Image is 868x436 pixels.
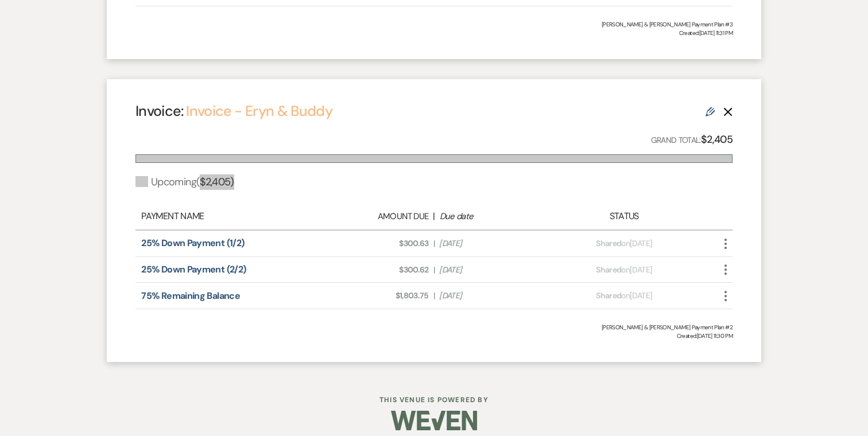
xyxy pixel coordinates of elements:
div: [PERSON_NAME] & [PERSON_NAME] Payment Plan #2 [135,323,733,332]
span: Created: [DATE] 11:30 PM [135,332,733,340]
div: Upcoming ( $2,405 ) [135,174,234,190]
div: [PERSON_NAME] & [PERSON_NAME] Payment Plan #3 [135,20,733,29]
a: 75% Remaining Balance [141,290,240,302]
a: 25% Down Payment (1/2) [141,237,244,249]
span: | [433,238,435,250]
h4: Invoice: [135,101,332,121]
span: Shared [596,264,621,275]
span: | [433,290,435,302]
span: $300.62 [323,264,429,276]
span: [DATE] [439,290,545,302]
div: on [DATE] [551,264,697,276]
span: Shared [596,238,621,248]
div: on [DATE] [551,238,697,250]
span: [DATE] [439,238,545,250]
span: $300.63 [323,238,429,250]
span: [DATE] [439,264,545,276]
span: Created: [DATE] 11:31 PM [135,29,733,37]
span: | [433,264,435,276]
div: Due date [440,210,545,223]
div: Status [551,209,697,223]
div: | [317,209,551,223]
a: Invoice - Eryn & Buddy [186,102,332,120]
span: $1,803.75 [323,290,429,302]
p: Grand Total: [651,131,733,148]
a: 25% Down Payment (2/2) [141,263,246,275]
span: Shared [596,290,621,301]
div: Amount Due [323,210,428,223]
strong: $2,405 [701,133,733,146]
div: on [DATE] [551,290,697,302]
div: Payment Name [141,209,317,223]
